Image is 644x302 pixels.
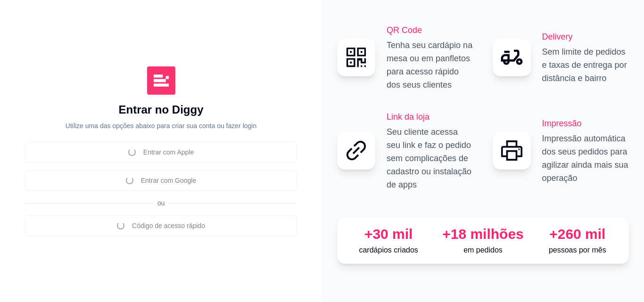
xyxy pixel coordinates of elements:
[345,245,432,256] p: cardápios criados
[534,245,621,256] p: pessoas por mês
[66,121,256,131] p: Utilize uma das opções abaixo para criar sua conta ou fazer login
[118,102,203,117] h1: Entrar no Diggy
[542,30,629,43] h2: Delivery
[542,45,629,85] p: Sem limite de pedidos e taxas de entrega por distância e bairro
[439,226,526,243] div: +18 milhões
[439,245,526,256] p: em pedidos
[542,117,629,130] h2: Impressão
[345,226,432,243] div: +30 mil
[154,199,169,207] span: ou
[387,39,474,91] p: Tenha seu cardápio na mesa ou em panfletos para acesso rápido dos seus clientes
[387,125,474,191] p: Seu cliente acessa seu link e faz o pedido sem complicações de cadastro ou instalação de apps
[147,66,175,95] img: Diggy
[534,226,621,243] div: +260 mil
[387,24,474,37] h2: QR Code
[542,132,629,185] p: Impressão automática dos seus pedidos para agilizar ainda mais sua operação
[387,110,474,123] h2: Link da loja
